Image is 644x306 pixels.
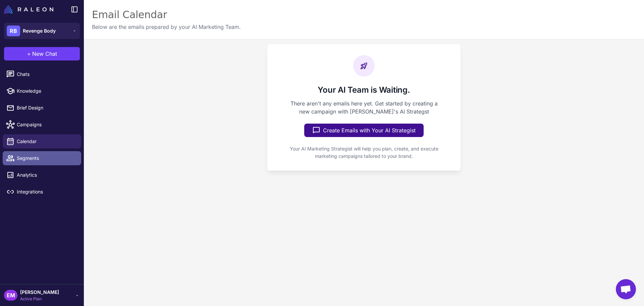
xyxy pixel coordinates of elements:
div: Email Calendar [92,8,241,21]
a: Integrations [3,185,81,199]
span: Chats [17,71,76,78]
a: Brief Design [3,101,81,115]
button: Create Emails with Your AI Strategist [304,124,424,137]
span: Integrations [17,188,76,195]
a: Campaigns [3,118,81,132]
img: Raleon Logo [4,5,53,13]
a: Calendar [3,134,81,148]
span: Revenge Body [23,27,56,35]
span: Brief Design [17,104,76,112]
button: +New Chat [4,47,80,60]
span: Calendar [17,138,76,145]
button: RBRevenge Body [4,23,80,39]
a: Knowledge [3,84,81,98]
p: There aren't any emails here yet. Get started by creating a new campaign with [PERSON_NAME]'s AI ... [289,99,439,116]
span: + [27,50,31,58]
a: Chats [3,67,81,81]
a: Raleon Logo [4,5,56,13]
a: Chat abierto [616,279,636,299]
p: Below are the emails prepared by your AI Marketing Team. [92,23,241,31]
h2: Your AI Team is Waiting. [289,85,439,95]
span: New Chat [32,50,57,58]
span: [PERSON_NAME] [20,289,59,296]
p: Your AI Marketing Strategist will help you plan, create, and execute marketing campaigns tailored... [278,145,450,160]
span: Segments [17,155,76,162]
span: Knowledge [17,87,76,95]
span: Active Plan [20,296,59,302]
div: EM [4,290,17,301]
div: RB [7,26,20,36]
a: Analytics [3,168,81,182]
span: Analytics [17,171,76,179]
a: Segments [3,151,81,165]
span: Campaigns [17,121,76,128]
